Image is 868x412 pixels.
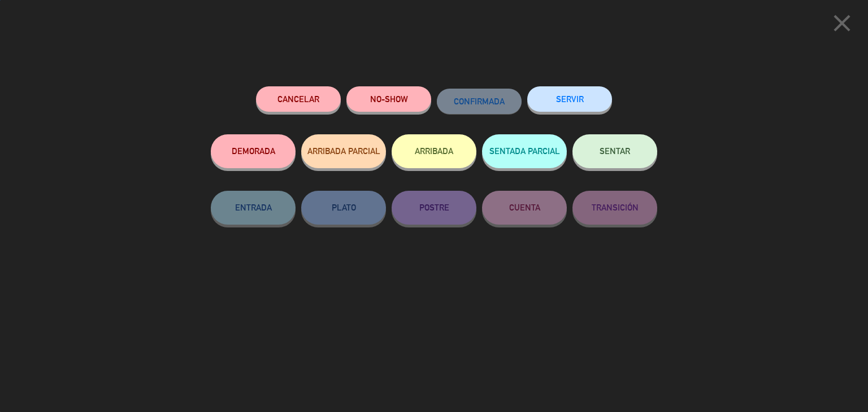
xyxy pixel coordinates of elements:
button: DEMORADA [211,134,296,168]
button: POSTRE [392,191,476,225]
button: SENTAR [572,134,657,168]
button: Cancelar [256,86,341,112]
button: SERVIR [527,86,612,112]
button: ARRIBADA [392,134,476,168]
button: PLATO [301,191,386,225]
button: NO-SHOW [346,86,431,112]
button: CUENTA [482,191,567,225]
button: close [824,8,860,42]
button: TRANSICIÓN [572,191,657,225]
span: ARRIBADA PARCIAL [307,146,380,156]
span: CONFIRMADA [454,97,505,106]
button: SENTADA PARCIAL [482,134,567,168]
button: CONFIRMADA [437,89,522,114]
button: ENTRADA [211,191,296,225]
i: close [828,9,856,37]
button: ARRIBADA PARCIAL [301,134,386,168]
span: SENTAR [600,146,630,156]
